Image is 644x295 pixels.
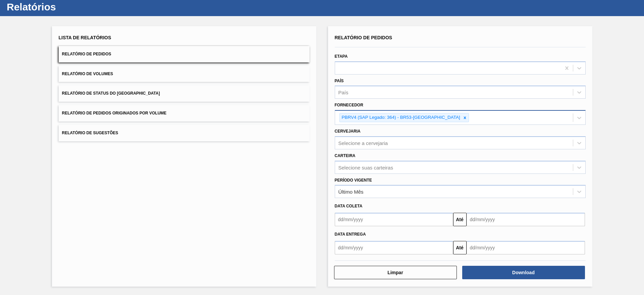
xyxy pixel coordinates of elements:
div: Último Mês [338,189,364,195]
span: Relatório de Status do [GEOGRAPHIC_DATA] [62,91,160,96]
button: Relatório de Status do [GEOGRAPHIC_DATA] [59,85,310,102]
input: dd/mm/yyyy [467,213,585,226]
span: Data Entrega [335,232,366,237]
span: Lista de Relatórios [59,35,111,40]
label: Cervejaria [335,129,361,134]
input: dd/mm/yyyy [335,213,453,226]
span: Relatório de Pedidos [335,35,392,40]
label: Período Vigente [335,178,372,183]
input: dd/mm/yyyy [335,241,453,254]
span: Relatório de Sugestões [62,131,118,135]
label: Fornecedor [335,103,363,107]
span: Relatório de Pedidos Originados por Volume [62,111,167,115]
label: Etapa [335,54,348,59]
button: Limpar [334,266,457,279]
button: Relatório de Sugestões [59,125,310,141]
span: Relatório de Pedidos [62,52,111,56]
button: Até [453,241,467,254]
button: Até [453,213,467,226]
div: Selecione suas carteiras [338,164,393,170]
button: Relatório de Pedidos [59,46,310,62]
input: dd/mm/yyyy [467,241,585,254]
div: Selecione a cervejaria [338,140,388,146]
button: Relatório de Volumes [59,66,310,82]
h1: Relatórios [7,3,126,11]
button: Relatório de Pedidos Originados por Volume [59,105,310,121]
label: País [335,79,344,83]
span: Relatório de Volumes [62,71,113,76]
div: PBRV4 (SAP Legado: 364) - BR53-[GEOGRAPHIC_DATA] [340,113,461,122]
label: Carteira [335,153,356,158]
span: Data coleta [335,204,363,208]
button: Download [462,266,585,279]
div: País [338,90,348,95]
